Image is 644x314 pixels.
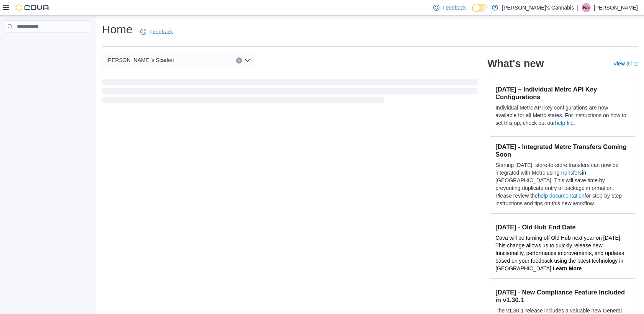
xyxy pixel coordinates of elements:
[583,3,589,12] span: BA
[495,235,624,271] span: Cova will be turning off Old Hub next year on [DATE]. This change allows us to quickly release ne...
[495,288,630,304] h3: [DATE] - New Compliance Feature Included in v1.30.1
[107,56,174,65] span: [PERSON_NAME]'s Scarlett
[555,120,574,126] a: help file
[633,62,638,66] svg: External link
[538,193,585,199] a: help documentation
[236,57,242,64] button: Clear input
[495,143,630,158] h3: [DATE] - Integrated Metrc Transfers Coming Soon
[15,4,50,11] img: Cova
[495,85,630,101] h3: [DATE] – Individual Metrc API Key Configurations
[472,4,488,12] input: Dark Mode
[102,80,478,105] span: Loading
[495,161,630,207] p: Starting [DATE], store-to-store transfers can now be integrated with Metrc using in [GEOGRAPHIC_D...
[577,3,578,12] p: |
[244,57,251,64] button: Open list of options
[487,57,544,70] h2: What's new
[502,3,574,12] p: [PERSON_NAME]'s Cannabis
[613,61,638,67] a: View allExternal link
[495,223,630,231] h3: [DATE] - Old Hub End Date
[5,34,90,52] nav: Complex example
[559,170,582,176] a: Transfers
[102,22,133,37] h1: Home
[137,24,176,39] a: Feedback
[442,4,466,11] span: Feedback
[594,3,638,12] p: [PERSON_NAME]
[149,28,173,36] span: Feedback
[553,265,582,271] a: Learn More
[495,104,630,127] p: Individual Metrc API key configurations are now available for all Metrc states. For instructions ...
[582,3,591,12] div: Brandon Arrigo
